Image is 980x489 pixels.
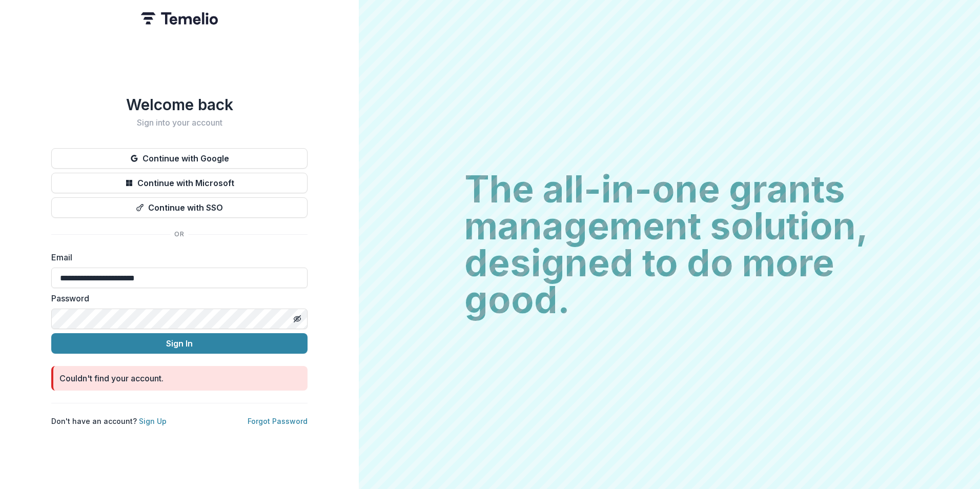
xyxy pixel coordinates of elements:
button: Continue with Microsoft [51,173,308,193]
button: Toggle password visibility [289,311,305,327]
h2: Sign into your account [51,118,308,128]
img: Temelio [141,12,218,25]
h1: Welcome back [51,95,308,114]
button: Sign In [51,333,308,354]
label: Email [51,251,301,263]
button: Continue with Google [51,148,308,169]
p: Don't have an account? [51,416,167,426]
label: Password [51,292,301,304]
button: Continue with SSO [51,197,308,218]
a: Sign Up [139,417,167,425]
a: Forgot Password [248,417,308,425]
div: Couldn't find your account. [59,372,164,384]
